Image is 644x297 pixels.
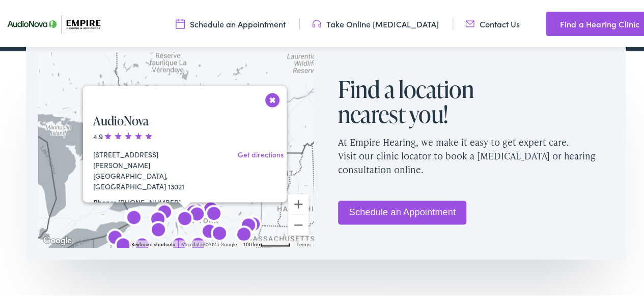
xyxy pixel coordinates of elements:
[186,232,210,256] div: AudioNova
[93,129,154,140] span: 4.9
[240,239,293,246] button: Map Scale: 100 km per 55 pixels
[288,192,309,213] button: Zoom in
[146,207,170,231] div: AudioNova
[176,17,286,28] a: Schedule an Appointment
[93,195,116,206] strong: Phone:
[465,17,474,28] img: utility icon
[338,199,466,223] a: Schedule an Appointment
[202,201,226,225] div: AudioNova
[243,240,260,246] span: 100 km
[93,111,149,127] a: AudioNova
[122,205,146,229] div: AudioNova
[93,169,209,190] div: [GEOGRAPHIC_DATA], [GEOGRAPHIC_DATA] 13021
[241,212,265,236] div: AudioNova
[232,222,256,246] div: AudioNova
[185,202,209,226] div: AudioNova
[197,219,221,243] div: AudioNova
[146,217,171,242] div: AudioNova
[338,75,501,125] h2: Find a location nearest you!
[121,204,145,228] div: AudioNova
[167,232,191,256] div: Empire Hearing &#038; Audiology by AudioNova
[131,240,175,247] button: Keyboard shortcuts
[181,240,237,246] span: Map data ©2025 Google
[236,213,261,237] div: AudioNova
[312,17,321,28] img: utility icon
[41,233,74,246] a: Open this area in Google Maps (opens a new window)
[288,213,309,234] button: Zoom out
[130,233,154,257] div: AudioNova
[111,233,135,257] div: AudioNova
[546,16,555,28] img: utility icon
[312,17,439,28] a: Take Online [MEDICAL_DATA]
[207,221,232,245] div: AudioNova
[173,206,197,230] div: AudioNova
[176,17,185,28] img: utility icon
[93,148,209,169] div: [STREET_ADDRESS][PERSON_NAME]
[465,17,520,28] a: Contact Us
[338,125,613,183] p: At Empire Hearing, we make it easy to get expert care. Visit our clinic locator to book a [MEDICA...
[118,195,181,206] a: [PHONE_NUMBER]
[238,148,284,158] a: Get directions
[296,240,311,246] a: Terms (opens in new tab)
[103,225,127,249] div: AudioNova
[264,89,282,107] button: Close
[41,233,74,246] img: Google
